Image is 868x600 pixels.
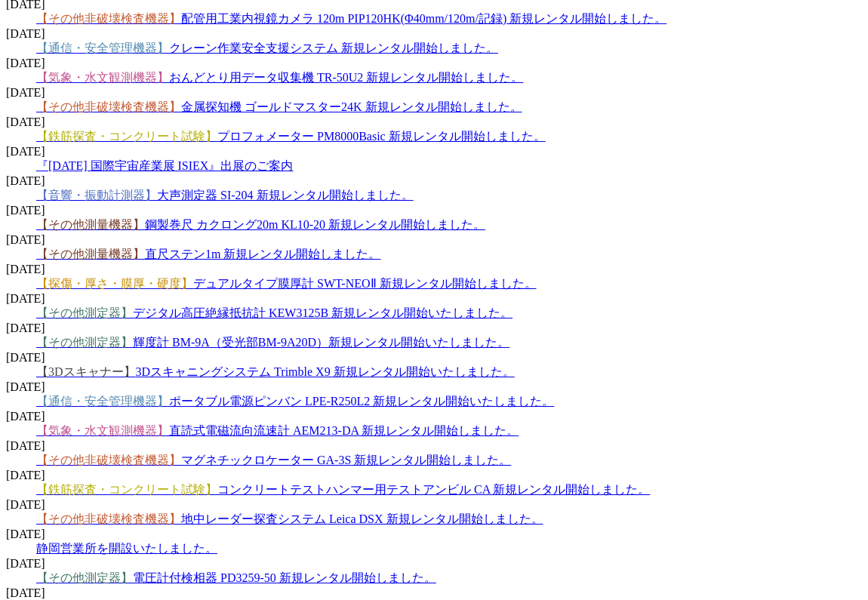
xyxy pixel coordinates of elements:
dt: [DATE] [6,115,862,129]
a: 【その他非破壊検査機器】地中レーダー探査システム Leica DSX 新規レンタル開始しました。 [36,512,543,525]
a: 【その他測定器】輝度計 BM-9A（受光部BM-9A20D）新規レンタル開始いたしました。 [36,336,509,349]
dt: [DATE] [6,145,862,158]
span: 【その他非破壊検査機器】 [36,100,181,113]
dt: [DATE] [6,174,862,188]
dt: [DATE] [6,27,862,41]
a: 【3Dスキャナー】3Dスキャニングシステム Trimble X9 新規レンタル開始いたしました。 [36,365,515,378]
dt: [DATE] [6,322,862,335]
span: 【通信・安全管理機器】 [36,42,169,54]
span: 【その他測定器】 [36,306,133,319]
dt: [DATE] [6,557,862,571]
span: 【鉄筋探査・コンクリート試験】 [36,483,217,496]
a: 【その他非破壊検査機器】マグネチックロケーター GA-3S 新規レンタル開始しました。 [36,454,511,466]
dt: [DATE] [6,86,862,100]
a: 静岡営業所を開設いたしました。 [36,542,217,555]
span: 【気象・水文観測機器】 [36,424,169,437]
a: 【その他測定器】電圧計付検相器 PD3259-50 新規レンタル開始しました。 [36,571,436,584]
a: 【気象・水文観測機器】おんどとり用データ収集機 TR-50U2 新規レンタル開始しました。 [36,71,523,84]
span: 【その他測量機器】 [36,248,145,260]
dt: [DATE] [6,204,862,217]
dt: [DATE] [6,469,862,482]
dt: [DATE] [6,498,862,512]
a: 【通信・安全管理機器】クレーン作業安全支援システム 新規レンタル開始しました。 [36,42,498,54]
dt: [DATE] [6,57,862,70]
dt: [DATE] [6,351,862,365]
span: 【気象・水文観測機器】 [36,71,169,84]
span: 【通信・安全管理機器】 [36,395,169,408]
a: 【その他測量機器】直尺ステン1m 新規レンタル開始しました。 [36,248,380,260]
a: 【鉄筋探査・コンクリート試験】コンクリートテストハンマー用テストアンビル CA 新規レンタル開始しました。 [36,483,650,496]
dt: [DATE] [6,233,862,247]
a: 【その他非破壊検査機器】配管用工業内視鏡カメラ 120m PIP120HK(Φ40mm/120m/記録) 新規レンタル開始しました。 [36,12,666,25]
a: 【気象・水文観測機器】直読式電磁流向流速計 AEM213-DA 新規レンタル開始しました。 [36,424,519,437]
a: 【その他測定器】デジタル高圧絶縁抵抗計 KEW3125B 新規レンタル開始いたしました。 [36,306,512,319]
span: 【その他非破壊検査機器】 [36,454,181,466]
span: 【音響・振動計測器】 [36,189,157,202]
dt: [DATE] [6,292,862,306]
a: 【探傷・厚さ・膜厚・硬度】デュアルタイプ膜厚計 SWT-NEOⅡ 新規レンタル開始しました。 [36,277,537,290]
dt: [DATE] [6,586,862,600]
span: 【その他測量機器】 [36,218,145,231]
a: 【音響・振動計測器】大声測定器 SI-204 新規レンタル開始しました。 [36,189,414,202]
a: 『[DATE] 国際宇宙産業展 ISIEX』出展のご案内 [36,159,293,172]
dt: [DATE] [6,528,862,541]
dt: [DATE] [6,380,862,394]
a: 【鉄筋探査・コンクリート試験】プロフォメーター PM8000Basic 新規レンタル開始しました。 [36,130,546,143]
dt: [DATE] [6,439,862,453]
span: 【3Dスキャナー】 [36,365,136,378]
span: 【鉄筋探査・コンクリート試験】 [36,130,217,143]
span: 【探傷・厚さ・膜厚・硬度】 [36,277,193,290]
dt: [DATE] [6,263,862,276]
span: 【その他測定器】 [36,571,133,584]
a: 【その他非破壊検査機器】金属探知機 ゴールドマスター24K 新規レンタル開始しました。 [36,100,522,113]
span: 【その他非破壊検査機器】 [36,512,181,525]
a: 【その他測量機器】鋼製巻尺 カクロング20m KL10-20 新規レンタル開始しました。 [36,218,485,231]
span: 【その他測定器】 [36,336,133,349]
a: 【通信・安全管理機器】ポータブル電源ピンバン LPE-R250L2 新規レンタル開始いたしました。 [36,395,554,408]
dt: [DATE] [6,410,862,423]
span: 【その他非破壊検査機器】 [36,12,181,25]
